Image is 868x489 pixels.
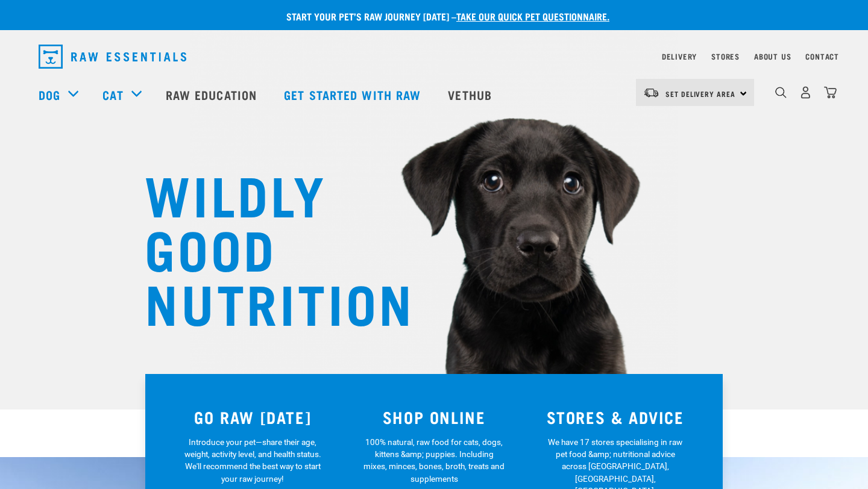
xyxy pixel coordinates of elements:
[169,408,336,426] h3: GO RAW [DATE]
[799,86,812,99] img: user.png
[145,166,386,328] h1: WILDLY GOOD NUTRITION
[824,86,837,99] img: home-icon@2x.png
[39,45,186,69] img: Raw Essentials Logo
[154,70,272,119] a: Raw Education
[436,70,507,119] a: Vethub
[665,92,735,96] span: Set Delivery Area
[39,86,60,104] a: Dog
[102,86,123,104] a: Cat
[662,54,697,58] a: Delivery
[711,54,740,58] a: Stores
[182,436,324,485] p: Introduce your pet—share their age, weight, activity level, and health status. We'll recommend th...
[643,87,659,98] img: van-moving.png
[754,54,791,58] a: About Us
[351,408,518,426] h3: SHOP ONLINE
[775,87,787,98] img: home-icon-1@2x.png
[363,436,505,485] p: 100% natural, raw food for cats, dogs, kittens &amp; puppies. Including mixes, minces, bones, bro...
[29,40,839,73] nav: dropdown navigation
[532,408,699,426] h3: STORES & ADVICE
[272,70,436,119] a: Get started with Raw
[805,54,839,58] a: Contact
[456,13,609,19] a: take our quick pet questionnaire.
